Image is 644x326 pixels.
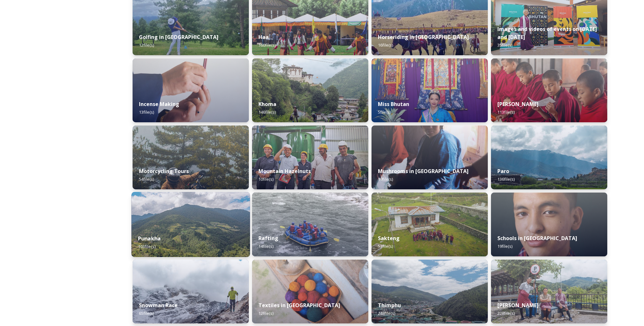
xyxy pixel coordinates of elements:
strong: Golfing in [GEOGRAPHIC_DATA] [139,34,218,41]
img: 2022-10-01%252012.59.42.jpg [131,192,250,257]
strong: Horseriding in [GEOGRAPHIC_DATA] [378,34,469,41]
img: f73f969a-3aba-4d6d-a863-38e7472ec6b1.JPG [252,193,368,256]
strong: Images and videos of events on [DATE] and [DATE] [497,26,597,41]
strong: Snowman Race [139,302,178,309]
span: 5 file(s) [378,109,391,115]
strong: Incense Making [139,101,179,108]
span: 65 file(s) [139,310,154,316]
strong: Haa [258,34,269,41]
img: _SCH2151_FINAL_RGB.jpg [491,193,607,256]
span: 103 file(s) [138,244,156,249]
span: 12 file(s) [139,42,154,48]
img: Paro%2520050723%2520by%2520Amp%2520Sripimanwat-20.jpg [491,125,607,189]
span: 136 file(s) [497,176,515,182]
strong: [PERSON_NAME] [497,302,539,309]
span: 10 file(s) [258,176,273,182]
span: 35 file(s) [497,42,512,48]
span: 16 file(s) [378,42,393,48]
img: Khoma%2520130723%2520by%2520Amp%2520Sripimanwat-7.jpg [252,58,368,122]
img: Sakteng%2520070723%2520by%2520Nantawat-5.jpg [372,193,488,256]
strong: Paro [497,168,509,175]
strong: Khoma [258,101,276,108]
strong: Textiles in [GEOGRAPHIC_DATA] [258,302,340,309]
img: Miss%2520Bhutan%2520Tashi%2520Choden%25205.jpg [372,58,488,122]
span: 146 file(s) [258,109,276,115]
img: Snowman%2520Race41.jpg [133,260,249,323]
strong: Mushrooms in [GEOGRAPHIC_DATA] [378,168,469,175]
span: 113 file(s) [497,109,515,115]
img: Mongar%2520and%2520Dametshi%2520110723%2520by%2520Amp%2520Sripimanwat-9.jpg [491,58,607,122]
strong: Rafting [258,235,278,242]
span: 228 file(s) [497,310,515,316]
span: 19 file(s) [378,176,393,182]
strong: Schools in [GEOGRAPHIC_DATA] [497,235,577,242]
strong: Mountain Hazelnuts [258,168,311,175]
img: _SCH9806.jpg [252,260,368,323]
span: 160 file(s) [258,42,276,48]
strong: Sakteng [378,235,400,242]
img: Trashi%2520Yangtse%2520090723%2520by%2520Amp%2520Sripimanwat-187.jpg [491,260,607,323]
span: 12 file(s) [258,310,273,316]
span: 54 file(s) [139,176,154,182]
img: _SCH5631.jpg [133,58,249,122]
span: 248 file(s) [378,310,395,316]
img: _SCH7798.jpg [372,125,488,189]
img: By%2520Leewang%2520Tobgay%252C%2520President%252C%2520The%2520Badgers%2520Motorcycle%2520Club%252... [133,125,249,189]
span: 53 file(s) [378,243,393,249]
span: 19 file(s) [497,243,512,249]
strong: [PERSON_NAME] [497,101,539,108]
span: 14 file(s) [258,243,273,249]
strong: Motorcycling Tours [139,168,189,175]
strong: Miss Bhutan [378,101,409,108]
img: WattBryan-20170720-0740-P50.jpg [252,125,368,189]
strong: Thimphu [378,302,401,309]
strong: Punakha [138,235,161,242]
img: Thimphu%2520190723%2520by%2520Amp%2520Sripimanwat-43.jpg [372,260,488,323]
span: 13 file(s) [139,109,154,115]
